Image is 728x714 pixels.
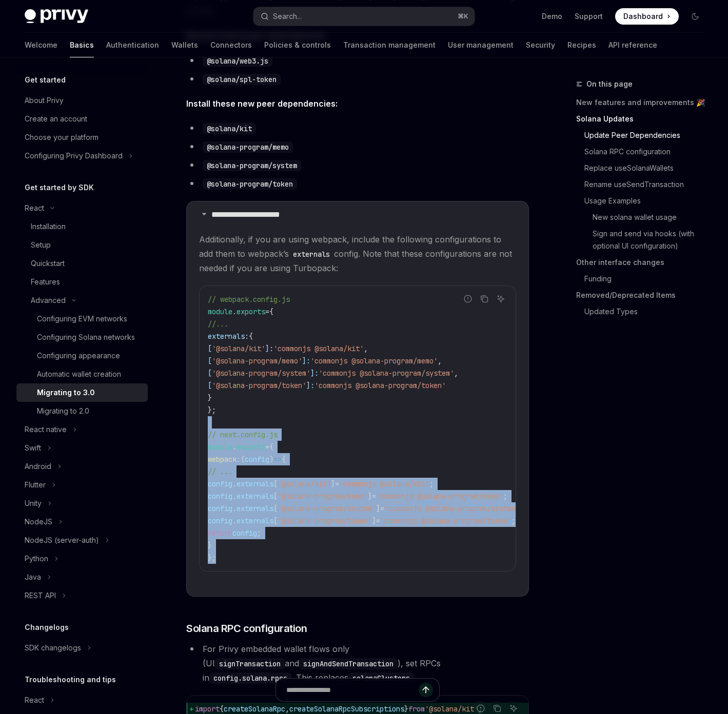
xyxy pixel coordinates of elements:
div: Migrating to 3.0 [37,386,95,399]
span: [ [273,492,278,501]
code: solanaClusters [348,672,414,684]
span: module [208,307,232,316]
span: config [208,479,232,488]
div: Migrating to 2.0 [37,405,89,417]
a: Funding [576,271,712,287]
div: Flutter [25,479,46,491]
span: module [208,442,232,452]
span: . [232,442,237,452]
span: externals [237,492,273,501]
span: ]: [265,344,273,353]
a: Update Peer Dependencies [576,127,712,144]
a: Choose your platform [16,128,148,147]
div: Features [31,276,60,288]
span: Additionally, if you are using webpack, include the following configurations to add them to webpa... [199,232,516,275]
span: config [232,528,257,538]
span: config [245,455,269,464]
div: NodeJS (server-auth) [25,534,99,546]
code: externals [289,249,334,260]
div: Setup [31,239,51,251]
button: SDK changelogs [16,639,148,657]
code: @solana/kit [203,123,256,134]
span: 'commonjs @solana-program/memo' [376,492,503,501]
span: [ [273,479,278,488]
a: API reference [608,33,657,57]
a: Usage Examples [576,193,712,209]
span: On this page [586,78,633,90]
button: NodeJS (server-auth) [16,531,148,549]
span: ] [376,504,380,513]
div: Configuring appearance [37,350,120,362]
span: = [376,516,380,525]
span: '@solana-program/system' [278,504,376,513]
span: , [438,356,442,365]
span: ; [511,516,516,525]
span: { [282,455,286,464]
div: Unity [25,497,42,509]
div: Create an account [25,113,87,125]
span: . [232,307,237,316]
span: Solana RPC configuration [186,621,307,636]
div: Installation [31,220,66,233]
button: Ask AI [494,292,507,305]
code: signAndSendTransaction [299,658,398,669]
span: // next.config.js [208,430,278,439]
span: { [269,442,273,452]
div: SDK changelogs [25,642,81,654]
button: Send message [419,683,433,697]
span: ] [331,479,335,488]
span: //... [208,319,228,329]
div: Automatic wallet creation [37,368,121,380]
button: Android [16,457,148,476]
a: New features and improvements 🎉 [576,94,712,111]
a: Configuring Solana networks [16,328,148,346]
span: . [232,516,237,525]
span: 'commonjs @solana-program/memo' [310,356,438,365]
span: exports [237,442,265,452]
span: 'commonjs @solana-program/system' [384,504,520,513]
a: Security [526,33,555,57]
a: Basics [70,33,94,57]
div: Android [25,460,51,473]
span: => [273,455,282,464]
div: Configuring EVM networks [37,313,127,325]
span: '@solana-program/system' [212,369,310,378]
button: Configuring Privy Dashboard [16,147,148,165]
code: config.solana.rpcs [209,672,291,684]
div: React [25,694,44,706]
button: NodeJS [16,513,148,531]
a: Migrating to 3.0 [16,383,148,402]
span: { [249,332,253,341]
span: ] [368,492,372,501]
a: Configuring appearance [16,346,148,365]
div: About Privy [25,94,64,107]
span: ]: [302,356,310,365]
a: Recipes [567,33,596,57]
h5: Get started [25,74,66,86]
span: = [372,492,376,501]
code: @solana-program/system [203,160,301,171]
a: Quickstart [16,254,148,273]
span: externals [237,516,273,525]
a: Connectors [210,33,252,57]
a: Wallets [171,33,198,57]
span: 'commonjs @solana/kit' [339,479,429,488]
span: , [454,369,458,378]
a: Rename useSendTransaction [576,176,712,193]
span: ]: [310,369,319,378]
span: // webpack.config.js [208,295,290,304]
span: ; [503,492,507,501]
a: Solana Updates [576,111,712,127]
code: @solana/web3.js [203,55,272,67]
li: For Privy embedded wallet flows only (UI and ), set RPCs in . This replaces . [186,642,529,685]
a: Dashboard [615,8,679,25]
div: REST API [25,589,56,602]
span: = [265,442,269,452]
span: externals [237,479,273,488]
button: React native [16,420,148,439]
div: Advanced [31,294,66,307]
code: @solana/spl-token [203,74,281,85]
button: Python [16,549,148,568]
button: Advanced [16,291,148,310]
span: : [237,455,241,464]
